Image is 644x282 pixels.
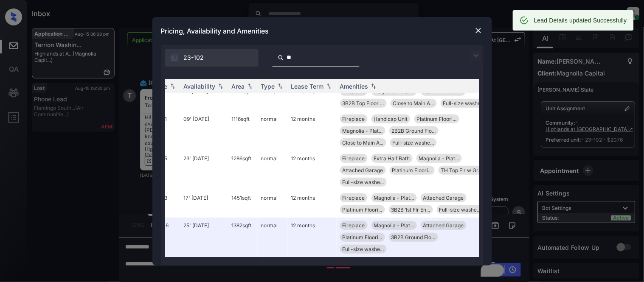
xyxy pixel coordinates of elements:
[343,195,365,201] span: Fireplace
[343,100,384,106] span: 3B2B Top Floor ...
[288,190,337,218] td: 12 months
[392,167,432,173] span: Platinum Floori...
[471,50,481,61] img: icon-zuma
[258,218,288,257] td: normal
[343,140,384,146] span: Close to Main A...
[228,151,258,190] td: 1286 sqft
[276,83,284,89] img: sorting
[150,151,180,190] td: $1885
[152,17,492,45] div: Pricing, Availability and Amenities
[391,207,430,213] span: 3B2B 1st Flr En...
[374,195,414,201] span: Magnolia - Plat...
[439,207,481,213] span: Full-size washe...
[441,167,482,173] span: TH Top Flr w Gr...
[419,155,459,162] span: Magnolia - Plat...
[228,111,258,151] td: 1116 sqft
[228,190,258,218] td: 1451 sqft
[343,179,384,185] span: Full-size washe...
[278,54,284,61] img: icon-zuma
[288,84,337,111] td: 12 months
[340,83,368,90] div: Amenities
[228,218,258,257] td: 1382 sqft
[423,195,464,201] span: Attached Garage
[343,246,384,252] span: Full-size washe...
[325,83,333,89] img: sorting
[184,53,204,62] span: 23-102
[150,190,180,218] td: $1963
[258,190,288,218] td: normal
[288,218,337,257] td: 12 months
[443,100,485,106] span: Full-size washe...
[246,83,254,89] img: sorting
[417,116,457,122] span: Platinum Floori...
[169,83,177,89] img: sorting
[534,13,627,28] div: Lead Details updated Successfully
[343,167,383,173] span: Attached Garage
[150,111,180,151] td: $1491
[374,116,408,122] span: Handicap Unit
[391,234,436,240] span: 3B2B Ground Flo...
[217,83,225,89] img: sorting
[343,155,365,162] span: Fireplace
[261,83,275,90] div: Type
[180,84,228,111] td: 13' [DATE]
[170,53,179,62] img: icon-zuma
[180,151,228,190] td: 23' [DATE]
[374,155,410,162] span: Extra Half Bath
[184,83,216,90] div: Availability
[369,83,378,89] img: sorting
[180,218,228,257] td: 25' [DATE]
[343,222,365,229] span: Fireplace
[374,222,414,229] span: Magnolia - Plat...
[343,116,365,122] span: Fireplace
[393,100,434,106] span: Close to Main A...
[288,111,337,151] td: 12 months
[258,111,288,151] td: normal
[232,83,245,90] div: Area
[343,234,382,240] span: Platinum Floori...
[180,111,228,151] td: 09' [DATE]
[180,190,228,218] td: 17' [DATE]
[343,207,382,213] span: Platinum Floori...
[288,151,337,190] td: 12 months
[474,26,483,35] img: close
[392,128,436,134] span: 2B2B Ground Flo...
[150,84,180,111] td: $1860
[258,84,288,111] td: normal
[393,140,434,146] span: Full-size washe...
[343,128,383,134] span: Magnolia - Plat...
[150,218,180,257] td: $2076
[258,151,288,190] td: normal
[291,83,324,90] div: Lease Term
[228,84,258,111] td: 1456 sqft
[423,222,464,229] span: Attached Garage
